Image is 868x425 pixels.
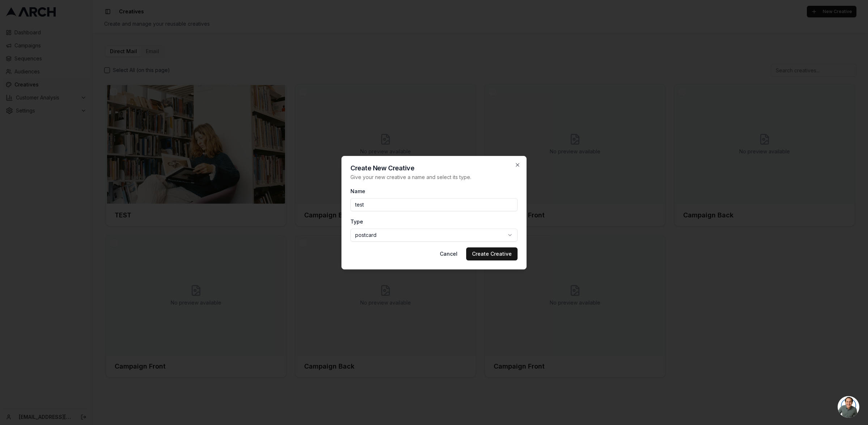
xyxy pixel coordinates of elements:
label: Name [350,188,365,194]
p: Give your new creative a name and select its type. [350,174,518,181]
label: Type [350,218,363,225]
button: Create Creative [466,247,518,260]
input: E.g. 'Welcome Postcard Q3' [350,198,518,211]
h2: Create New Creative [350,165,518,171]
button: Cancel [434,247,463,260]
